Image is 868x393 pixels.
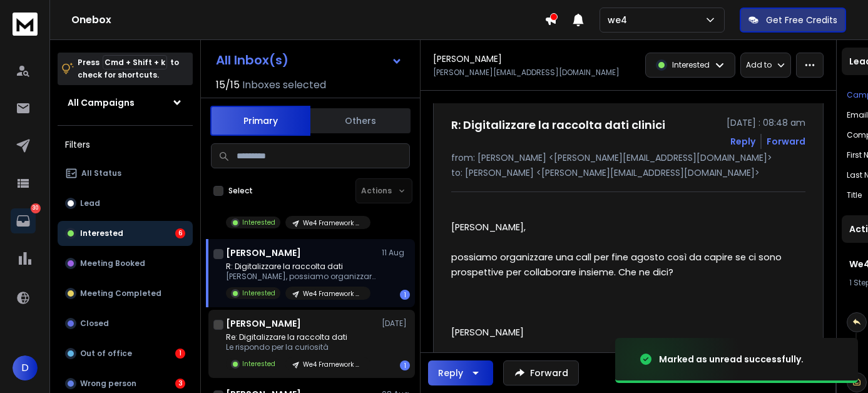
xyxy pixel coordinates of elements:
[210,106,310,136] button: Primary
[767,135,805,148] div: Forward
[226,332,370,342] p: Re: Digitalizzare la raccolta dati
[80,319,109,329] p: Closed
[13,355,38,380] button: D
[31,203,41,213] p: 30
[216,54,288,66] h1: All Inbox(s)
[80,379,136,389] p: Wrong person
[206,48,412,73] button: All Inbox(s)
[242,78,326,93] h3: Inboxes selected
[226,342,370,352] p: Le rispondo per la curiosità
[58,341,193,366] button: Out of office1
[11,208,36,233] a: 30
[433,68,620,78] p: [PERSON_NAME][EMAIL_ADDRESS][DOMAIN_NAME]
[58,221,193,246] button: Interested6
[226,262,376,272] p: R: Digitalizzare la raccolta dati
[400,290,410,300] div: 1
[503,360,579,385] button: Forward
[80,258,145,268] p: Meeting Booked
[175,228,185,238] div: 6
[451,251,784,278] span: possiamo organizzare una call per fine agosto così da capire se ci sono prospettive per collabora...
[303,218,363,228] p: We4 Framework agosto
[303,360,363,369] p: We4 Framework agosto
[428,360,493,385] button: Reply
[175,349,185,359] div: 1
[216,78,240,93] span: 15 / 15
[303,289,363,299] p: We4 Framework agosto
[382,248,410,258] p: 11 Aug
[451,151,805,164] p: from: [PERSON_NAME] <[PERSON_NAME][EMAIL_ADDRESS][DOMAIN_NAME]>
[847,110,868,120] p: Email
[68,96,135,109] h1: All Campaigns
[451,221,526,233] span: [PERSON_NAME],
[58,90,193,115] button: All Campaigns
[81,168,121,178] p: All Status
[451,326,524,339] span: [PERSON_NAME]
[226,272,376,282] p: [PERSON_NAME], possiamo organizzare una
[659,353,804,365] div: Marked as unread successfully.
[730,135,755,148] button: Reply
[80,228,123,238] p: Interested
[58,311,193,336] button: Closed
[228,186,253,196] label: Select
[672,60,710,70] p: Interested
[740,8,846,33] button: Get Free Credits
[438,367,463,379] div: Reply
[80,288,161,299] p: Meeting Completed
[80,349,132,359] p: Out of office
[746,60,772,70] p: Add to
[242,218,275,227] p: Interested
[175,379,185,389] div: 3
[80,198,100,208] p: Lead
[310,107,411,135] button: Others
[242,359,275,369] p: Interested
[13,13,38,36] img: logo
[451,116,665,134] h1: R: Digitalizzare la raccolta dati clinici
[58,191,193,216] button: Lead
[58,281,193,306] button: Meeting Completed
[400,360,410,370] div: 1
[226,317,301,330] h1: [PERSON_NAME]
[451,166,805,179] p: to: [PERSON_NAME] <[PERSON_NAME][EMAIL_ADDRESS][DOMAIN_NAME]>
[78,56,179,81] p: Press to check for shortcuts.
[242,288,275,298] p: Interested
[103,55,167,69] span: Cmd + Shift + k
[58,161,193,186] button: All Status
[226,247,301,259] h1: [PERSON_NAME]
[727,116,805,129] p: [DATE] : 08:48 am
[608,14,632,26] p: we4
[433,53,502,65] h1: [PERSON_NAME]
[847,190,862,200] p: title
[58,251,193,276] button: Meeting Booked
[766,14,837,26] p: Get Free Credits
[71,13,544,28] h1: Onebox
[382,319,410,329] p: [DATE]
[58,136,193,153] h3: Filters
